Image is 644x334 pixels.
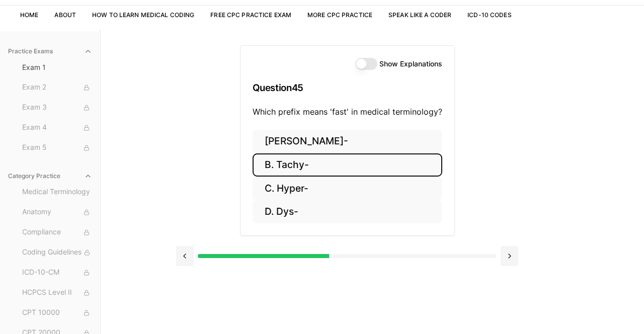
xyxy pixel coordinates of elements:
[253,73,442,103] h3: Question 45
[18,120,96,136] button: Exam 4
[22,62,92,72] span: Exam 1
[467,11,511,19] a: ICD-10 Codes
[22,247,92,258] span: Coding Guidelines
[18,100,96,116] button: Exam 3
[253,177,442,200] button: C. Hyper-
[18,79,96,96] button: Exam 2
[22,142,92,153] span: Exam 5
[388,11,451,19] a: Speak Like a Coder
[22,267,92,278] span: ICD-10-CM
[253,130,442,153] button: [PERSON_NAME]-
[18,244,96,261] button: Coding Guidelines
[22,102,92,113] span: Exam 3
[22,207,92,218] span: Anatomy
[18,265,96,281] button: ICD-10-CM
[22,307,92,318] span: CPT 10000
[253,200,442,224] button: D. Dys-
[18,59,96,75] button: Exam 1
[18,285,96,301] button: HCPCS Level II
[22,287,92,298] span: HCPCS Level II
[4,43,96,59] button: Practice Exams
[22,82,92,93] span: Exam 2
[253,153,442,177] button: B. Tachy-
[92,11,194,19] a: How to Learn Medical Coding
[18,224,96,240] button: Compliance
[18,305,96,321] button: CPT 10000
[18,140,96,156] button: Exam 5
[253,106,442,118] p: Which prefix means 'fast' in medical terminology?
[54,11,76,19] a: About
[379,60,442,67] label: Show Explanations
[18,184,96,200] button: Medical Terminology
[18,204,96,220] button: Anatomy
[22,187,92,198] span: Medical Terminology
[210,11,291,19] a: Free CPC Practice Exam
[4,168,96,184] button: Category Practice
[22,122,92,133] span: Exam 4
[307,11,372,19] a: More CPC Practice
[20,11,38,19] a: Home
[22,227,92,238] span: Compliance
